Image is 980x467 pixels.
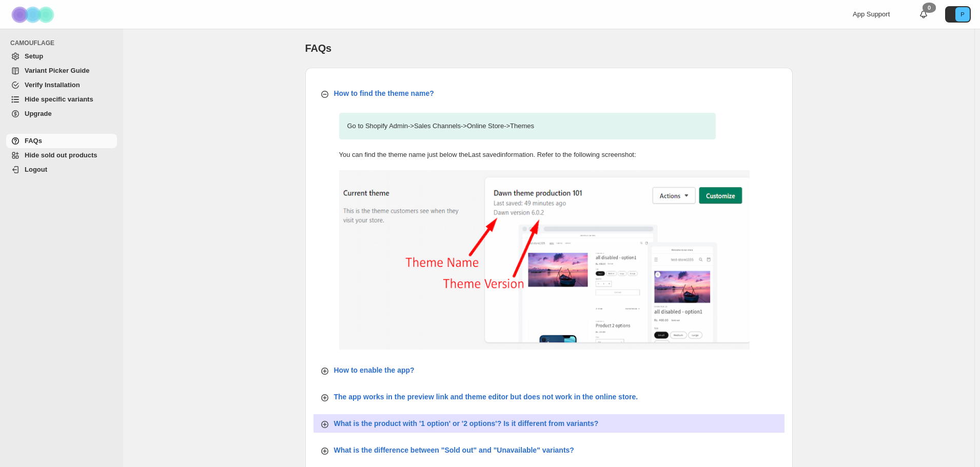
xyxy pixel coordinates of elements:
[339,113,716,139] p: Go to Shopify Admin -> Sales Channels -> Online Store -> Themes
[25,95,93,103] span: Hide specific variants
[313,361,785,379] button: How to enable the app?
[339,150,716,160] p: You can find the theme name just below the Last saved information. Refer to the following screens...
[6,148,117,163] a: Hide sold out products
[25,52,43,60] span: Setup
[918,9,929,19] a: 0
[945,6,971,23] button: Avatar with initials P
[25,151,97,159] span: Hide sold out products
[6,64,117,78] a: Variant Picker Guide
[6,49,117,64] a: Setup
[25,67,89,74] span: Variant Picker Guide
[25,81,80,89] span: Verify Installation
[25,137,42,145] span: FAQs
[955,7,970,22] span: Avatar with initials P
[6,134,117,148] a: FAQs
[25,166,47,173] span: Logout
[923,3,936,13] div: 0
[6,163,117,177] a: Logout
[334,365,415,375] p: How to enable the app?
[6,107,117,121] a: Upgrade
[334,392,638,402] p: The app works in the preview link and theme editor but does not work in the online store.
[313,84,785,103] button: How to find the theme name?
[339,170,750,350] img: find-theme-name
[10,39,118,47] span: CAMOUFLAGE
[334,418,599,429] p: What is the product with '1 option' or '2 options'? Is it different from variants?
[8,1,60,29] img: Camouflage
[313,388,785,406] button: The app works in the preview link and theme editor but does not work in the online store.
[961,11,964,17] text: P
[305,43,331,54] span: FAQs
[313,441,785,459] button: What is the difference between "Sold out" and "Unavailable" variants?
[6,92,117,107] a: Hide specific variants
[313,414,785,433] button: What is the product with '1 option' or '2 options'? Is it different from variants?
[6,78,117,92] a: Verify Installation
[334,88,434,98] p: How to find the theme name?
[25,110,52,117] span: Upgrade
[853,10,890,18] span: App Support
[334,445,574,455] p: What is the difference between "Sold out" and "Unavailable" variants?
